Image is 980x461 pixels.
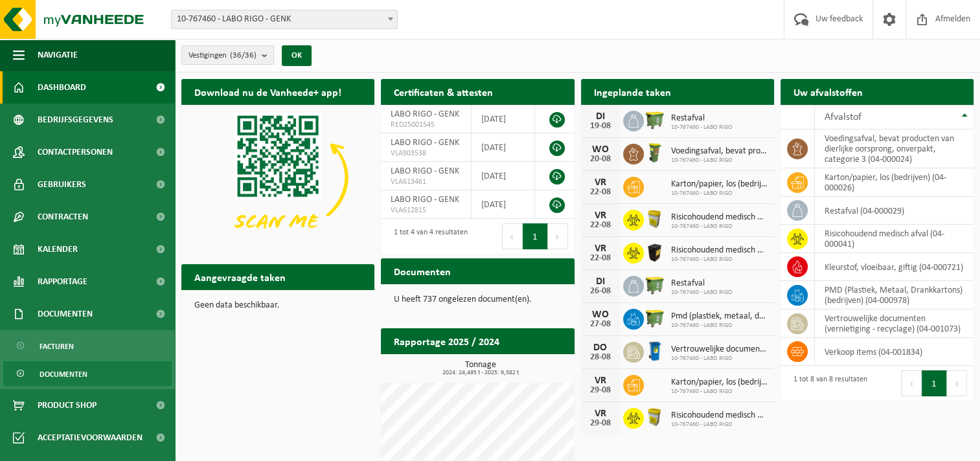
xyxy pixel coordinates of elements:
[391,205,461,216] span: VLA612815
[671,322,768,330] span: 10-767460 - LABO RIGO
[181,105,374,250] img: Download de VHEPlus App
[587,376,613,386] div: VR
[671,113,733,124] span: Restafval
[587,386,613,395] div: 29-08
[381,258,464,284] h2: Documenten
[587,144,613,155] div: WO
[922,370,947,396] button: 1
[587,287,613,296] div: 26-08
[587,122,613,131] div: 19-08
[644,241,666,263] img: LP-SB-00050-HPE-51
[172,10,397,28] span: 10-767460 - LABO RIGO - GENK
[671,256,768,264] span: 10-767460 - LABO RIGO
[3,333,172,358] a: Facturen
[587,419,613,428] div: 29-08
[3,361,172,386] a: Documenten
[671,377,768,388] span: Karton/papier, los (bedrijven)
[391,195,459,205] span: LABO RIGO - GENK
[381,328,512,354] h2: Rapportage 2025 / 2024
[587,409,613,419] div: VR
[38,389,97,422] span: Product Shop
[391,138,459,148] span: LABO RIGO - GENK
[581,79,684,104] h2: Ingeplande taken
[815,197,974,225] td: restafval (04-000029)
[194,301,361,310] p: Geen data beschikbaar.
[815,129,974,168] td: voedingsafval, bevat producten van dierlijke oorsprong, onverpakt, categorie 3 (04-000024)
[587,210,613,221] div: VR
[230,51,256,60] count: (36/36)
[38,298,93,330] span: Documenten
[587,221,613,230] div: 22-08
[181,264,299,289] h2: Aangevraagde taken
[394,295,561,304] p: U heeft 737 ongelezen document(en).
[387,361,574,376] h3: Tonnage
[523,223,548,249] button: 1
[548,223,568,249] button: Next
[188,46,256,65] span: Vestigingen
[825,112,861,122] span: Afvalstof
[644,340,666,362] img: WB-0240-HPE-BE-09
[815,253,974,281] td: kleurstof, vloeibaar, giftig (04-000721)
[781,79,876,104] h2: Uw afvalstoffen
[472,105,535,133] td: [DATE]
[181,45,274,65] button: Vestigingen(36/36)
[387,370,574,376] span: 2024: 24,495 t - 2025: 9,582 t
[671,179,768,190] span: Karton/papier, los (bedrijven)
[671,344,768,355] span: Vertrouwelijke documenten (vernietiging - recyclage)
[40,334,74,359] span: Facturen
[671,190,768,197] span: 10-767460 - LABO RIGO
[671,146,768,157] span: Voedingsafval, bevat producten van dierlijke oorsprong, onverpakt, categorie 3
[671,124,733,131] span: 10-767460 - LABO RIGO
[671,223,768,231] span: 10-767460 - LABO RIGO
[391,120,461,130] span: RED25001545
[381,79,506,104] h2: Certificaten & attesten
[38,422,142,454] span: Acceptatievoorwaarden
[282,45,312,66] button: OK
[671,245,768,256] span: Risicohoudend medisch afval
[587,353,613,362] div: 28-08
[815,338,974,366] td: verkoop items (04-001834)
[38,201,88,233] span: Contracten
[815,309,974,338] td: vertrouwelijke documenten (vernietiging - recyclage) (04-001073)
[587,343,613,353] div: DO
[644,274,666,296] img: WB-1100-HPE-GN-50
[587,309,613,320] div: WO
[391,166,459,176] span: LABO RIGO - GENK
[387,222,468,251] div: 1 tot 4 van 4 resultaten
[587,320,613,329] div: 27-08
[472,133,535,162] td: [DATE]
[38,39,78,71] span: Navigatie
[587,111,613,122] div: DI
[671,289,733,297] span: 10-767460 - LABO RIGO
[478,354,573,379] a: Bekijk rapportage
[587,188,613,197] div: 22-08
[38,265,87,298] span: Rapportage
[472,162,535,190] td: [DATE]
[671,157,768,164] span: 10-767460 - LABO RIGO
[644,109,666,131] img: WB-1100-HPE-GN-50
[171,10,398,29] span: 10-767460 - LABO RIGO - GENK
[391,109,459,119] span: LABO RIGO - GENK
[38,136,113,168] span: Contactpersonen
[947,370,967,396] button: Next
[587,276,613,287] div: DI
[671,388,768,396] span: 10-767460 - LABO RIGO
[671,355,768,363] span: 10-767460 - LABO RIGO
[587,155,613,164] div: 20-08
[901,370,922,396] button: Previous
[587,243,613,254] div: VR
[38,104,113,136] span: Bedrijfsgegevens
[502,223,523,249] button: Previous
[181,79,354,104] h2: Download nu de Vanheede+ app!
[391,177,461,187] span: VLA613461
[815,168,974,197] td: karton/papier, los (bedrijven) (04-000026)
[671,278,733,289] span: Restafval
[38,233,78,265] span: Kalender
[815,225,974,253] td: risicohoudend medisch afval (04-000041)
[644,208,666,230] img: LP-SB-00045-CRB-21
[587,177,613,188] div: VR
[38,168,86,201] span: Gebruikers
[671,311,768,322] span: Pmd (plastiek, metaal, drankkartons) (bedrijven)
[644,142,666,164] img: WB-0060-HPE-GN-50
[671,410,768,421] span: Risicohoudend medisch afval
